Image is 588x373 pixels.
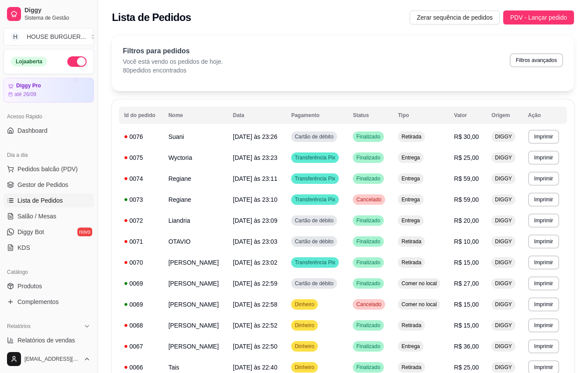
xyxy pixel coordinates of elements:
[510,53,563,67] button: Filtros avançados
[3,295,94,309] a: Complementos
[355,301,383,308] span: Cancelado
[119,107,163,124] th: Id do pedido
[123,57,223,66] p: Você está vendo os pedidos de hoje.
[3,178,94,192] a: Gestor de Pedidos
[163,336,228,357] td: [PERSON_NAME]
[293,343,316,350] span: Dinheiro
[14,91,36,98] article: até 26/09
[400,322,423,329] span: Retirada
[233,280,278,287] span: [DATE] às 22:59
[454,322,479,329] span: R$ 15,00
[400,133,423,140] span: Retirada
[3,209,94,223] a: Salão / Mesas
[355,259,382,266] span: Finalizado
[293,322,316,329] span: Dinheiro
[528,339,559,353] button: Imprimir
[17,196,63,205] span: Lista de Pedidos
[493,238,514,245] span: DIGGY
[17,297,59,306] span: Complementos
[124,342,158,351] div: 0067
[355,280,382,287] span: Finalizado
[348,107,393,124] th: Status
[528,318,559,332] button: Imprimir
[163,168,228,189] td: Regiane
[24,356,80,363] span: [EMAIL_ADDRESS][DOMAIN_NAME]
[454,343,479,350] span: R$ 36,00
[124,363,158,372] div: 0066
[163,315,228,336] td: [PERSON_NAME]
[293,217,335,224] span: Cartão de débito
[17,336,75,345] span: Relatórios de vendas
[67,56,87,67] button: Alterar Status
[3,3,94,24] a: DiggySistema de Gestão
[486,107,522,124] th: Origem
[3,28,94,45] button: Select a team
[3,241,94,255] a: KDS
[400,301,438,308] span: Comer no local
[293,301,316,308] span: Dinheiro
[17,212,56,221] span: Salão / Mesas
[27,32,86,41] div: HOUSE BURGUER ...
[400,343,421,350] span: Entrega
[393,107,449,124] th: Tipo
[293,196,337,203] span: Transferência Pix
[355,196,383,203] span: Cancelado
[3,225,94,239] a: Diggy Botnovo
[233,133,278,140] span: [DATE] às 23:26
[3,78,94,103] a: Diggy Proaté 26/09
[163,189,228,210] td: Regiane
[124,258,158,267] div: 0070
[293,364,316,371] span: Dinheiro
[3,110,94,124] div: Acesso Rápido
[355,154,382,161] span: Finalizado
[454,280,479,287] span: R$ 27,00
[454,196,479,203] span: R$ 59,00
[400,196,421,203] span: Entrega
[17,126,48,135] span: Dashboard
[124,132,158,141] div: 0076
[3,162,94,176] button: Pedidos balcão (PDV)
[503,10,574,24] button: PDV - Lançar pedido
[493,259,514,266] span: DIGGY
[454,259,479,266] span: R$ 15,00
[124,216,158,225] div: 0072
[3,349,94,370] button: [EMAIL_ADDRESS][DOMAIN_NAME]
[24,14,90,21] span: Sistema de Gestão
[493,196,514,203] span: DIGGY
[3,265,94,279] div: Catálogo
[233,154,278,161] span: [DATE] às 23:23
[11,57,47,66] div: Loja aberta
[523,107,567,124] th: Ação
[400,364,423,371] span: Retirada
[124,279,158,288] div: 0069
[17,165,78,173] span: Pedidos balcão (PDV)
[528,130,559,144] button: Imprimir
[400,154,421,161] span: Entrega
[493,301,514,308] span: DIGGY
[17,180,68,189] span: Gestor de Pedidos
[528,297,559,311] button: Imprimir
[7,323,31,330] span: Relatórios
[16,83,41,89] article: Diggy Pro
[355,133,382,140] span: Finalizado
[400,175,421,182] span: Entrega
[293,259,337,266] span: Transferência Pix
[493,280,514,287] span: DIGGY
[3,124,94,138] a: Dashboard
[454,364,479,371] span: R$ 25,00
[17,228,44,236] span: Diggy Bot
[417,13,493,22] span: Zerar sequência de pedidos
[163,231,228,252] td: OTAVIO
[163,210,228,231] td: Liandria
[124,195,158,204] div: 0073
[233,238,278,245] span: [DATE] às 23:03
[355,217,382,224] span: Finalizado
[293,133,335,140] span: Cartão de débito
[410,10,500,24] button: Zerar sequência de pedidos
[493,343,514,350] span: DIGGY
[528,235,559,249] button: Imprimir
[528,214,559,228] button: Imprimir
[124,300,158,309] div: 0069
[163,273,228,294] td: [PERSON_NAME]
[3,148,94,162] div: Dia a dia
